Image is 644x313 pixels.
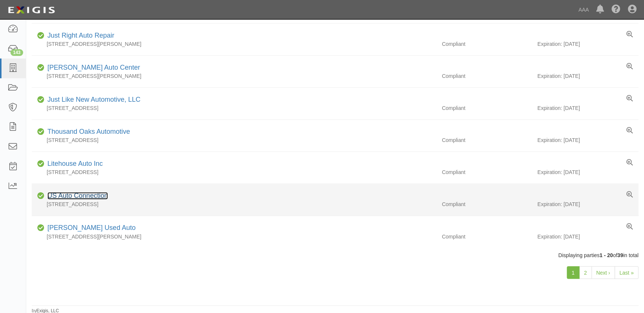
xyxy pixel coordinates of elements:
div: Kruse's Auto Center [44,63,140,73]
a: Just Like New Automotive, LLC [47,96,140,103]
div: Compliant [436,104,537,112]
i: Help Center - Complianz [612,5,620,14]
i: Compliant [37,65,44,70]
i: Compliant [37,225,44,231]
div: Expiration: [DATE] [537,200,638,208]
div: Daubenmire Used Auto [44,223,136,233]
a: Next › [591,266,615,279]
div: Expiration: [DATE] [537,136,638,144]
img: logo-5460c22ac91f19d4615b14bd174203de0afe785f0fc80cf4dbbc73dc1793850b.png [6,3,57,17]
div: Compliant [436,168,537,176]
a: Last » [615,266,638,279]
a: [PERSON_NAME] Used Auto [47,224,136,231]
div: Expiration: [DATE] [537,72,638,80]
i: Compliant [37,161,44,167]
div: Just Right Auto Repair [44,31,114,41]
i: Compliant [37,33,44,38]
a: 1 [567,266,579,279]
a: Litehouse Auto Inc [47,160,103,167]
div: [STREET_ADDRESS] [32,168,436,176]
div: Just Like New Automotive, LLC [44,95,140,105]
div: Thousand Oaks Automotive [44,127,130,137]
a: US Auto Connection [47,192,108,199]
div: Displaying parties of in total [26,251,644,259]
div: US Auto Connection [44,191,108,201]
a: Exigis, LLC [37,308,59,313]
a: View results summary [626,63,633,70]
div: Compliant [436,233,537,240]
b: 1 - 20 [600,252,613,258]
a: 2 [579,266,592,279]
a: AAA [575,2,592,17]
div: [STREET_ADDRESS][PERSON_NAME] [32,233,436,240]
b: 39 [617,252,623,258]
a: View results summary [626,127,633,135]
div: [STREET_ADDRESS] [32,104,436,112]
div: Expiration: [DATE] [537,233,638,240]
div: Compliant [436,200,537,208]
a: Just Right Auto Repair [47,32,114,39]
div: [STREET_ADDRESS][PERSON_NAME] [32,72,436,80]
div: Expiration: [DATE] [537,104,638,112]
div: Compliant [436,136,537,144]
i: Compliant [37,129,44,135]
div: [STREET_ADDRESS][PERSON_NAME] [32,40,436,48]
a: View results summary [626,31,633,38]
div: Expiration: [DATE] [537,40,638,48]
a: Thousand Oaks Automotive [47,128,130,135]
a: View results summary [626,191,633,199]
a: View results summary [626,159,633,167]
div: Expiration: [DATE] [537,168,638,176]
i: Compliant [37,193,44,199]
div: Compliant [436,40,537,48]
div: [STREET_ADDRESS] [32,136,436,144]
div: Litehouse Auto Inc [44,159,103,169]
div: 143 [10,49,23,56]
a: View results summary [626,95,633,102]
a: View results summary [626,223,633,231]
a: [PERSON_NAME] Auto Center [47,64,140,71]
i: Compliant [37,97,44,102]
div: [STREET_ADDRESS] [32,200,436,208]
div: Compliant [436,72,537,80]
